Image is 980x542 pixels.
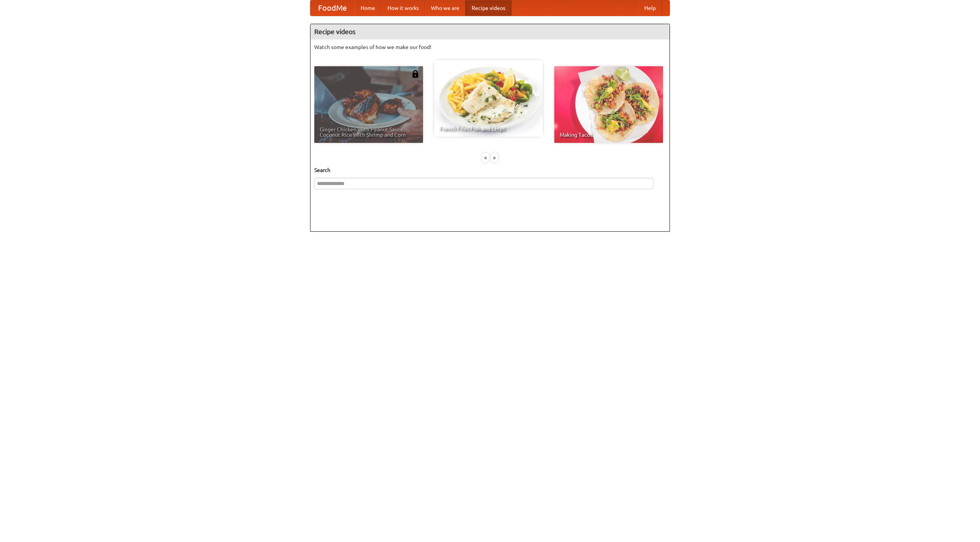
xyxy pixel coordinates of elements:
p: Watch some examples of how we make our food! [314,43,666,51]
h4: Recipe videos [310,24,670,39]
a: Help [638,0,662,16]
a: Who we are [425,0,465,16]
a: Making Tacos [554,66,663,143]
span: Making Tacos [560,132,658,138]
a: How it works [381,0,425,16]
a: French Fries Fish and Chips [434,60,543,137]
h5: Search [314,166,666,174]
a: FoodMe [310,0,354,16]
div: « [482,153,489,162]
div: » [491,153,498,162]
a: Home [354,0,381,16]
img: 483408.png [412,70,419,78]
span: French Fries Fish and Chips [439,126,537,131]
a: Recipe videos [465,0,511,16]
